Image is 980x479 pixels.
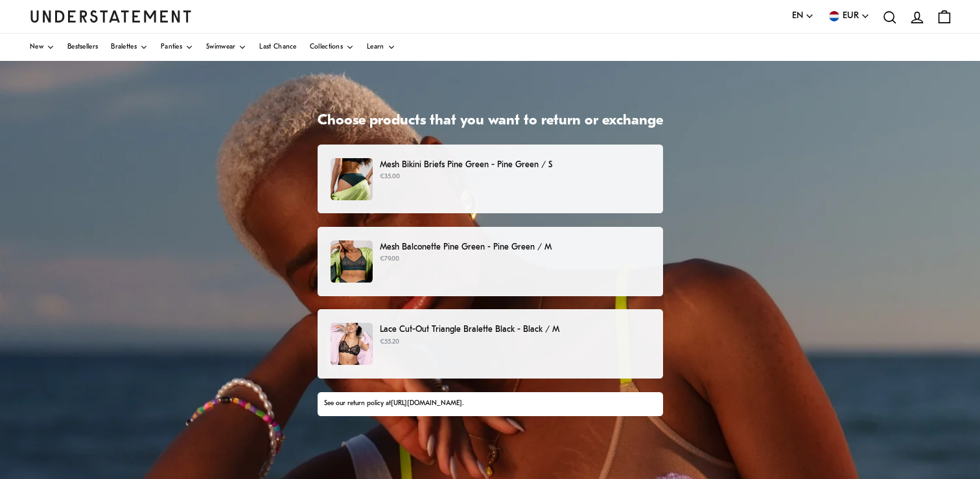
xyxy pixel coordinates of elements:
p: Mesh Bikini Briefs Pine Green - Pine Green / S [380,158,649,172]
a: Swimwear [206,34,246,61]
span: EN [792,9,803,23]
p: €55.20 [380,337,649,347]
a: [URL][DOMAIN_NAME] [391,400,462,407]
img: PIMH-BRF-002-143.jpg [331,158,373,200]
h1: Choose products that you want to return or exchange [318,112,663,131]
a: Understatement Homepage [30,10,192,22]
a: Collections [310,34,354,61]
span: Learn [367,44,384,51]
p: €79.00 [380,254,649,264]
img: PCMH-BRA-017-126_cf233277-34b1-4140-9834-6d8bd5308e82.jpg [331,240,373,283]
p: €35.00 [380,172,649,182]
p: Mesh Balconette Pine Green - Pine Green / M [380,240,649,254]
a: Learn [367,34,395,61]
a: Bestsellers [67,34,98,61]
a: Bralettes [111,34,148,61]
span: Bralettes [111,44,137,51]
button: EUR [827,9,870,23]
span: Bestsellers [67,44,98,51]
span: EUR [843,9,859,23]
a: New [30,34,54,61]
a: Panties [161,34,193,61]
span: New [30,44,43,51]
img: SABO-BRA-016.jpg [331,323,373,365]
button: EN [792,9,814,23]
a: Last Chance [259,34,296,61]
div: See our return policy at . [324,399,656,409]
span: Last Chance [259,44,296,51]
span: Collections [310,44,343,51]
span: Swimwear [206,44,235,51]
p: Lace Cut-Out Triangle Bralette Black - Black / M [380,323,649,336]
span: Panties [161,44,182,51]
